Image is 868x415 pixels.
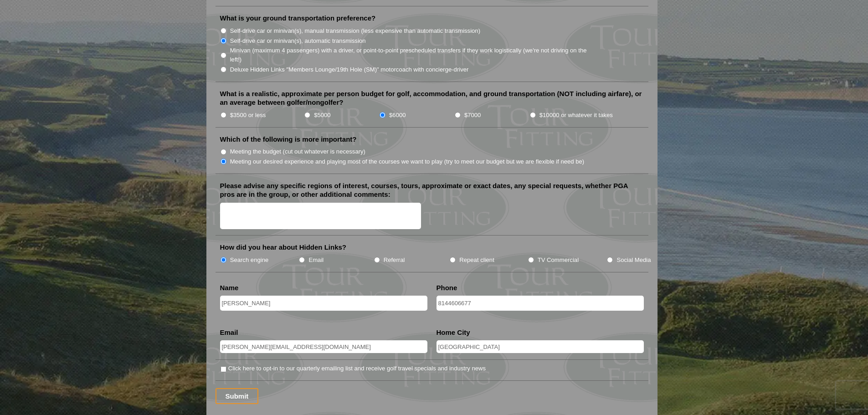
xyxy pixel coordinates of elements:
[384,256,405,265] label: Referral
[220,89,644,107] label: What is a realistic, approximate per person budget for golf, accommodation, and ground transporta...
[230,256,269,265] label: Search engine
[220,243,347,252] label: How did you hear about Hidden Links?
[314,111,330,120] label: $5000
[220,283,239,292] label: Name
[216,388,259,404] input: Submit
[230,157,585,166] label: Meeting our desired experience and playing most of the courses we want to play (try to meet our b...
[437,283,457,292] label: Phone
[228,364,486,373] label: Click here to opt-in to our quarterly emailing list and receive golf travel specials and industry...
[539,111,613,120] label: $10000 or whatever it takes
[230,36,366,46] label: Self-drive car or minivan(s), automatic transmission
[220,328,238,337] label: Email
[464,111,481,120] label: $7000
[616,256,651,265] label: Social Media
[459,256,494,265] label: Repeat client
[230,147,365,156] label: Meeting the budget (cut out whatever is necessary)
[220,181,644,199] label: Please advise any specific regions of interest, courses, tours, approximate or exact dates, any s...
[308,256,324,265] label: Email
[220,135,357,144] label: Which of the following is more important?
[230,65,469,74] label: Deluxe Hidden Links "Members Lounge/19th Hole (SM)" motorcoach with concierge-driver
[538,256,579,265] label: TV Commercial
[230,26,480,36] label: Self-drive car or minivan(s), manual transmission (less expensive than automatic transmission)
[230,46,596,64] label: Minivan (maximum 4 passengers) with a driver, or point-to-point prescheduled transfers if they wo...
[220,14,376,23] label: What is your ground transportation preference?
[389,111,406,120] label: $6000
[230,111,266,120] label: $3500 or less
[437,328,470,337] label: Home City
